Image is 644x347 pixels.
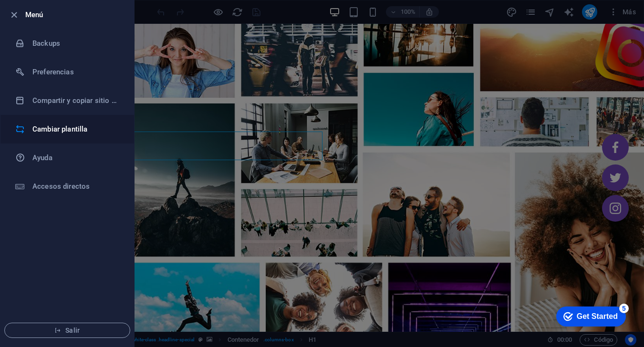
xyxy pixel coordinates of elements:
span: Salir [12,327,122,334]
h6: Menú [25,9,126,20]
h6: Cambiar plantilla [32,123,121,135]
h6: Accesos directos [32,181,121,192]
div: 5 [71,2,80,11]
h6: Preferencias [32,66,121,78]
h6: Compartir y copiar sitio web [32,95,121,106]
h6: Backups [32,38,121,49]
h6: Ayuda [32,152,121,163]
a: Ayuda [0,143,134,172]
button: Salir [4,323,130,338]
div: Get Started [28,10,69,19]
div: Get Started 5 items remaining, 0% complete [8,5,77,25]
